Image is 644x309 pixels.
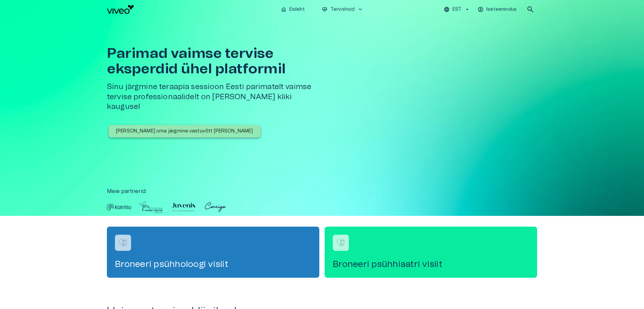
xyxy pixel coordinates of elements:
span: ecg_heart [322,6,328,12]
button: open search modal [524,3,537,16]
img: Viveo logo [107,5,134,14]
a: Navigate to service booking [325,227,537,278]
button: [PERSON_NAME] oma järgmine vastuvõtt [PERSON_NAME] [109,125,260,138]
p: [PERSON_NAME] oma järgmine vastuvõtt [PERSON_NAME] [116,128,253,135]
span: search [526,5,534,13]
img: Partner logo [107,201,131,214]
h4: Broneeri psühholoogi visiit [115,259,311,270]
a: Navigate to service booking [107,227,319,278]
p: Meie partnerid : [107,187,537,195]
button: EST [443,5,471,14]
h5: Sinu järgmine teraapia sessioon Eesti parimatelt vaimse tervise professionaalidelt on [PERSON_NAM... [107,82,325,112]
p: EST [452,6,461,13]
button: homeEsileht [278,5,308,14]
span: home [281,6,287,12]
p: Tervishoid [330,6,355,13]
p: Iseteenindus [486,6,517,13]
button: Iseteenindus [477,5,518,14]
span: keyboard_arrow_down [357,6,363,12]
h1: Parimad vaimse tervise eksperdid ühel platformil [107,46,325,77]
img: Partner logo [171,201,195,214]
img: Broneeri psühhiaatri visiit logo [336,238,346,248]
a: Navigate to homepage [107,5,275,14]
h4: Broneeri psühhiaatri visiit [333,259,529,270]
img: Partner logo [139,201,163,214]
img: Broneeri psühholoogi visiit logo [118,238,128,248]
img: Partner logo [203,201,228,214]
p: Esileht [289,6,305,13]
button: ecg_heartTervishoidkeyboard_arrow_down [319,5,366,14]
